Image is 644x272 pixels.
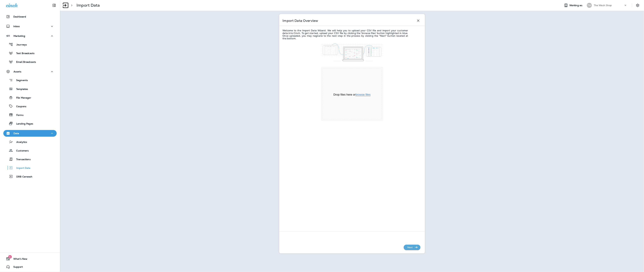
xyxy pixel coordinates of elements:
p: > [70,3,72,8]
p: Import Data [76,3,100,8]
button: Support [3,264,57,270]
p: Landing Pages [13,122,33,126]
p: Templates [13,88,28,91]
p: Analytics [13,141,27,144]
p: Transactions [13,158,31,161]
p: Welcome to the Import Data Wizard. We will help you to upload your CSV file and import your custo... [283,29,408,40]
button: 6What's New [3,256,57,262]
p: Data [13,132,19,135]
span: What's New [10,258,27,262]
div: TW [587,3,592,8]
p: Import Data Overview [283,19,318,22]
button: Segments [3,77,57,84]
button: Journeys [3,41,57,48]
p: DRB Carwash [13,175,32,178]
p: Dashboard [13,15,26,18]
p: Forms [13,114,23,117]
button: Analytics [3,138,57,145]
button: Customers [3,147,57,154]
button: Text Broadcasts [3,50,57,57]
button: DRB Carwash [3,173,57,180]
button: Inbox [3,23,57,30]
span: 6 [8,255,12,259]
button: Email Broadcasts [3,58,57,65]
button: Collapse Sidebar [49,2,59,9]
p: Email Broadcasts [13,61,36,64]
button: Data [3,130,57,137]
p: Journeys [13,43,27,46]
p: Assets [13,70,21,73]
p: The Wash Shop [594,4,612,7]
button: Settings [635,2,641,8]
p: Import Data [13,167,30,170]
div: File Uploader [321,67,383,121]
p: Text Broadcasts [13,52,34,55]
p: Customers [13,149,29,152]
button: Import Data [3,164,57,171]
div: Drop files here or [323,93,381,97]
span: Support [10,266,23,270]
button: browse files [356,93,371,96]
p: Next [406,245,414,250]
p: Segments [13,79,28,82]
button: Templates [3,85,57,92]
button: Forms [3,111,57,118]
p: Coupons [13,105,26,108]
button: Next [404,245,420,250]
button: Landing Pages [3,120,57,127]
button: Coupons [3,103,57,110]
button: File Manager [3,94,57,101]
p: File Manager [13,96,31,100]
button: Transactions [3,156,57,163]
span: Working as: [569,4,584,7]
button: Dashboard [3,13,57,20]
p: Marketing [13,35,25,37]
button: Assets [3,68,57,75]
p: Inbox [13,25,20,28]
button: Marketing [3,33,57,39]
